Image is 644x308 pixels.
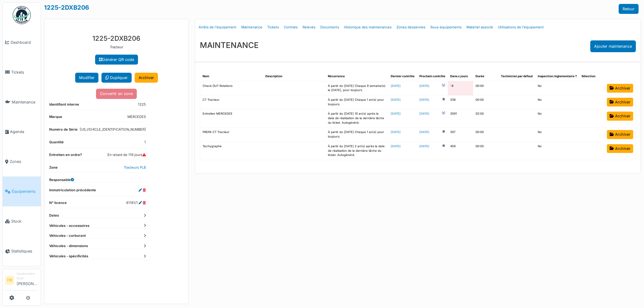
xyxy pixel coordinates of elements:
a: Équipements [3,176,41,206]
th: Inspection réglementaire ? [535,72,579,81]
a: Archiver [607,112,633,120]
dd: En retard de 119 jours [107,152,146,157]
dt: Véhicules - accessoires [49,223,146,228]
dd: 1225 [138,102,146,107]
a: [DATE] [391,144,401,148]
button: Modifier [75,73,98,83]
a: Générer QR code [95,55,138,65]
dd: 81181/1 [126,200,146,205]
div: Gestionnaire local [17,271,38,281]
a: Tickets [265,20,281,34]
span: Stock [11,218,38,224]
a: Archiver [607,144,633,153]
span: translation missing: fr.shared.no [538,130,542,134]
td: -6 [448,81,473,95]
a: Stock [3,206,41,236]
dt: N° licence [49,200,67,208]
a: 1225-2DXB206 [44,4,89,11]
li: [PERSON_NAME] [17,271,38,289]
th: Prochain contrôle [417,72,448,81]
dt: Numéro de Série [49,127,78,135]
td: 00:00 [473,128,498,141]
td: À partir du [DATE] Chaque 9 semaine(s) le [DATE], pour toujours. [325,81,388,95]
td: PREPA CT Tracteur [200,128,263,141]
td: À partir du [DATE] Chaque 1 an(s) pour toujours. [325,128,388,141]
td: Tachygraphe [200,141,263,160]
th: Technicien par défaut [498,72,535,81]
a: Matériel associé [464,20,495,34]
dt: Responsable [49,177,74,183]
a: Sous-équipements [428,20,464,34]
dd: MERCEDES [127,114,146,119]
span: translation missing: fr.shared.no [538,112,542,115]
a: [DATE] [419,144,429,149]
dt: Véhicules - dimensions [49,243,146,249]
a: Archiver [607,130,633,139]
a: Tickets [3,57,41,87]
h3: 1225-2DXB206 [49,34,184,42]
td: 00:00 [473,141,498,160]
a: Historique des maintenances [341,20,394,34]
th: Nom [200,72,263,81]
th: Description [263,72,326,81]
a: [DATE] [391,112,401,115]
dt: Quantité [49,140,64,147]
span: Zones [10,159,38,164]
dt: Zone [49,165,58,173]
span: Agenda [10,129,38,135]
a: [DATE] [391,84,401,87]
span: Statistiques [11,248,38,254]
td: Check OUT Rotations [200,81,263,95]
span: translation missing: fr.shared.no [538,84,542,87]
a: [DATE] [419,84,429,88]
a: Contrats [281,20,300,34]
span: Tickets [11,69,38,75]
a: Tracteurs PLB [124,165,146,170]
td: À partir du [DATE] 2 an(s) après la date de réalisation de la dernière tâche du ticket. Autogénéré. [325,141,388,160]
th: Dernier contrôle [388,72,417,81]
td: 02:00 [473,109,498,128]
a: [DATE] [391,130,401,134]
td: 3591 [448,109,473,128]
a: Maintenance [239,20,265,34]
a: Archiver [607,98,633,106]
a: Documents [318,20,341,34]
dt: Immatriculation précédente [49,188,96,195]
a: [DATE] [419,98,429,102]
a: Zones desservies [394,20,428,34]
dd: [US_VEHICLE_IDENTIFICATION_NUMBER] [80,127,146,132]
span: translation missing: fr.shared.no [538,144,542,148]
li: FB [5,276,14,285]
a: Statistiques [3,236,41,266]
a: Retour [619,4,639,14]
span: Dashboard [11,40,38,45]
dt: Entretien en ordre? [49,152,82,160]
a: Dashboard [3,27,41,57]
p: Tracteur [49,45,184,50]
td: Entretien MERCEDES [200,109,263,128]
dt: Identifiant interne [49,102,79,110]
td: CT Tracteur [200,95,263,109]
span: Équipements [12,189,38,194]
a: Archiver [135,73,158,83]
td: 00:00 [473,81,498,95]
a: Maintenance [3,87,41,117]
td: 459 [448,141,473,160]
dt: Marque [49,114,62,122]
a: FB Gestionnaire local[PERSON_NAME] [5,271,38,291]
a: [DATE] [391,98,401,101]
a: Agenda [3,117,41,147]
th: Dans x jours [448,72,473,81]
h3: MAINTENANCE [200,40,259,50]
td: À partir du [DATE] 10 an(s) après la date de réalisation de la dernière tâche du ticket. Autogénéré. [325,109,388,128]
th: Récurrence [325,72,388,81]
a: [DATE] [419,112,429,116]
a: Relevés [300,20,318,34]
dt: Dates [49,213,146,218]
td: 307 [448,128,473,141]
dt: Véhicules - spécificités [49,254,146,259]
dt: Véhicules - carburant [49,233,146,238]
span: translation missing: fr.shared.no [538,98,542,101]
td: À partir du [DATE] Chaque 1 an(s) pour toujours. [325,95,388,109]
th: Sélection [579,72,604,81]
